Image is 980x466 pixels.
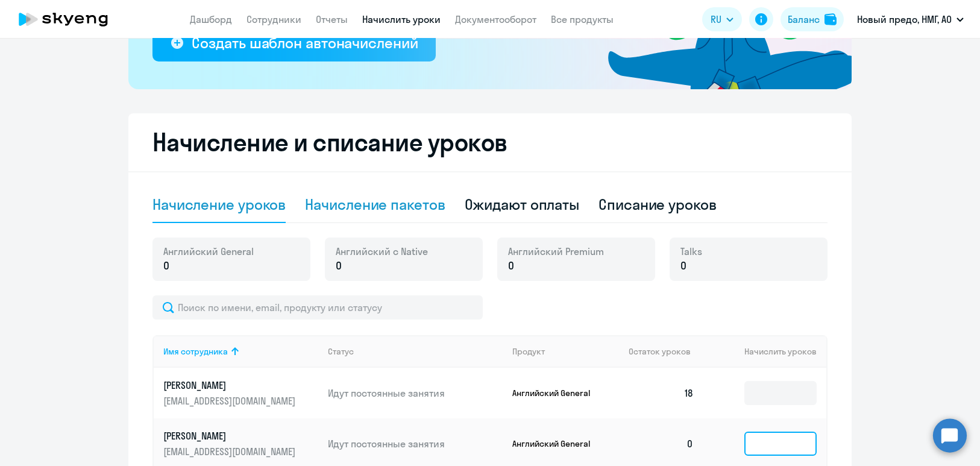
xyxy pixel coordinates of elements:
[508,258,514,274] span: 0
[152,295,483,320] input: Поиск по имени, email, продукту или статусу
[163,346,228,357] div: Имя сотрудника
[163,258,169,274] span: 0
[825,13,837,25] img: balance
[328,386,503,400] p: Идут постоянные занятия
[851,5,970,34] button: Новый предо, НМГ, АО
[163,379,318,408] a: [PERSON_NAME][EMAIL_ADDRESS][DOMAIN_NAME]
[680,258,686,274] span: 0
[551,13,614,25] a: Все продукты
[328,346,503,357] div: Статус
[336,245,428,258] span: Английский с Native
[152,195,286,214] div: Начисление уроков
[465,195,580,214] div: Ожидают оплаты
[328,346,354,357] div: Статус
[629,346,691,357] span: Остаток уроков
[192,33,418,52] div: Создать шаблон автоначислений
[788,12,820,27] div: Баланс
[316,13,348,25] a: Отчеты
[336,258,342,274] span: 0
[163,379,298,392] p: [PERSON_NAME]
[680,245,702,258] span: Talks
[305,195,445,214] div: Начисление пакетов
[363,13,441,25] a: Начислить уроки
[629,346,703,357] div: Остаток уроков
[703,335,826,368] th: Начислить уроков
[598,195,717,214] div: Списание уроков
[456,13,537,25] a: Документооборот
[247,13,302,25] a: Сотрудники
[702,7,742,31] button: RU
[190,13,233,25] a: Дашборд
[163,245,254,258] span: Английский General
[512,346,545,357] div: Продукт
[508,245,604,258] span: Английский Premium
[619,368,703,418] td: 18
[512,438,603,449] p: Английский General
[152,25,436,61] button: Создать шаблон автоначислений
[512,346,620,357] div: Продукт
[781,7,844,31] button: Балансbalance
[328,437,503,450] p: Идут постоянные занятия
[152,128,828,157] h2: Начисление и списание уроков
[163,429,298,442] p: [PERSON_NAME]
[163,445,298,458] p: [EMAIL_ADDRESS][DOMAIN_NAME]
[512,388,603,398] p: Английский General
[857,12,952,27] p: Новый предо, НМГ, АО
[163,394,298,408] p: [EMAIL_ADDRESS][DOMAIN_NAME]
[711,12,721,27] span: RU
[163,346,318,357] div: Имя сотрудника
[163,429,318,458] a: [PERSON_NAME][EMAIL_ADDRESS][DOMAIN_NAME]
